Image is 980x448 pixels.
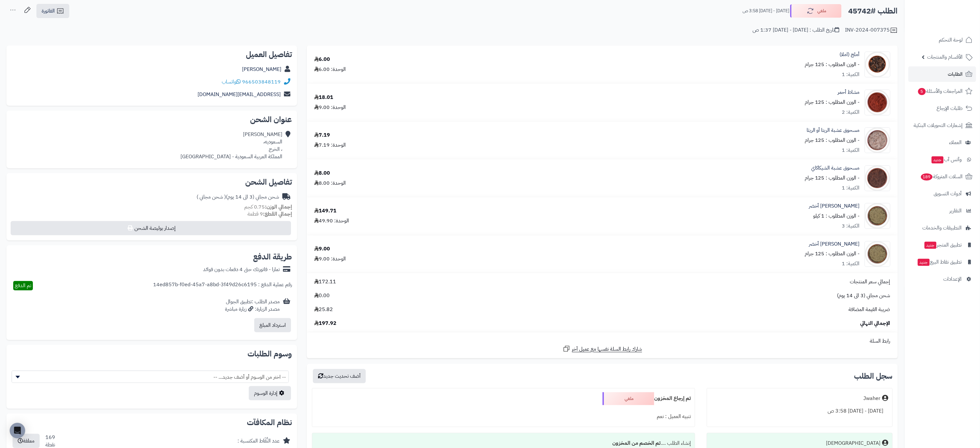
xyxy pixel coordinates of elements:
div: رابط السلة [309,337,895,345]
span: تم الدفع [15,282,31,289]
span: واتساب [222,78,241,86]
span: الأقسام والمنتجات [927,53,963,62]
span: السلات المتروكة [920,172,963,181]
a: الإعدادات [908,271,976,287]
span: وآتس آب [931,155,962,164]
a: المراجعات والأسئلة5 [908,83,976,99]
small: 9 قطعة [247,210,292,218]
h2: تفاصيل الشحن [12,178,292,186]
strong: إجمالي الوزن: [265,203,292,211]
div: الكمية: 1 [842,184,860,192]
span: جديد [932,156,944,163]
img: 1633580797-Phyllanthus-90x90.jpg [865,52,890,77]
a: إدارة الوسوم [249,386,291,400]
a: تطبيق المتجرجديد [908,237,976,253]
div: [DEMOGRAPHIC_DATA] [826,440,881,447]
div: مصدر الزيارة: زيارة مباشرة [225,306,280,313]
div: الوحدة: 8.00 [314,180,346,187]
span: إجمالي سعر المنتجات [850,278,890,286]
a: مسحوق عشبة الشيكاكاي [811,164,860,172]
button: معلقة [13,434,40,448]
div: Jwaher [864,395,881,402]
h2: وسوم الطلبات [12,350,292,358]
span: الإجمالي النهائي [860,320,890,327]
a: العملاء [908,135,976,150]
a: [EMAIL_ADDRESS][DOMAIN_NAME] [198,91,281,98]
span: شحن مجاني (3 الى 14 يوم) [837,292,890,299]
small: - الوزن المطلوب : 1 كيلو [813,212,860,220]
div: تنبيه العميل : نعم [316,410,691,423]
h2: نظام المكافآت [12,419,292,426]
b: تم الخصم من المخزون [612,439,661,447]
button: استرداد المبلغ [254,318,291,332]
button: ملغي [790,4,842,18]
span: -- اختر من الوسوم أو أضف جديد... -- [12,371,288,383]
h2: عنوان الشحن [12,116,292,123]
span: لوحة التحكم [939,35,963,44]
div: INV-2024-007375 [845,26,898,34]
div: الوحدة: 6.00 [314,66,346,73]
span: 25.82 [314,306,333,313]
img: 1667661777-Reetha%20Powder-90x90.jpg [865,127,890,153]
img: 1728018264-Mushat%20Green-90x90.jpg [865,203,890,229]
span: -- اختر من الوسوم أو أضف جديد... -- [12,371,289,383]
div: ملغي [603,392,654,405]
strong: إجمالي القطع: [263,210,292,218]
span: 189 [921,173,933,180]
div: الوحدة: 7.19 [314,141,346,149]
img: logo-2.png [936,17,974,31]
button: إصدار بوليصة الشحن [11,221,291,235]
h3: سجل الطلب [854,372,893,380]
div: تاريخ الطلب : [DATE] - [DATE] 1:37 ص [752,26,839,34]
a: مسحوق عشبة الريتا أو الريثا [807,127,860,134]
span: جديد [918,259,930,266]
img: 1662098715-Shikakai%20Powder-90x90.jpg [865,165,890,191]
div: 18.01 [314,94,333,101]
span: تطبيق المتجر [924,240,962,249]
div: الوحدة: 49.90 [314,217,349,225]
img: 1660148305-Mushat%20Red-90x90.jpg [865,90,890,115]
span: ضريبة القيمة المضافة [849,306,890,313]
div: عدد النِّقَاط المكتسبة : [238,437,280,445]
a: [PERSON_NAME] أخضر [809,202,860,210]
span: التقارير [950,206,962,215]
div: الكمية: 1 [842,71,860,78]
div: تمارا - فاتورتك حتى 4 دفعات بدون فوائد [203,266,280,273]
div: 149.71 [314,207,336,215]
span: الفاتورة [42,7,55,15]
span: 5 [918,88,926,95]
img: 1728018264-Mushat%20Green-90x90.jpg [865,241,890,267]
div: الكمية: 3 [842,222,860,230]
div: الكمية: 1 [842,260,860,268]
div: Open Intercom Messenger [10,423,25,438]
b: تم إرجاع المخزون [654,394,691,402]
a: إشعارات التحويلات البنكية [908,118,976,133]
div: [PERSON_NAME] السعوديه، ، الخرج المملكة العربية السعودية - [GEOGRAPHIC_DATA] [180,131,282,160]
a: شارك رابط السلة نفسها مع عميل آخر [563,345,642,353]
a: وآتس آبجديد [908,152,976,167]
a: مشاط أحمر [838,89,860,96]
div: رقم عملية الدفع : 14ed857b-f0ed-45a7-a8bd-3f49d26c6195 [153,281,292,290]
a: طلبات الإرجاع [908,101,976,116]
div: شحن مجاني (3 الى 14 يوم) [197,193,279,201]
span: المراجعات والأسئلة [917,87,963,96]
a: الفاتورة [36,4,69,18]
span: أدوات التسويق [934,189,962,198]
span: الإعدادات [944,275,962,284]
span: تطبيق نقاط البيع [917,258,962,267]
div: مصدر الطلب :تطبيق الجوال [225,298,280,313]
a: لوحة التحكم [908,32,976,48]
a: السلات المتروكة189 [908,169,976,184]
div: 6.00 [314,56,330,63]
small: 0.75 كجم [244,203,292,211]
h2: الطلب #45742 [849,5,898,18]
a: [PERSON_NAME] [242,65,281,73]
h2: تفاصيل العميل [12,51,292,58]
a: 966503848119 [242,78,281,86]
span: 0.00 [314,292,330,299]
small: - الوزن المطلوب : 125 جرام [805,98,860,106]
span: طلبات الإرجاع [937,104,963,113]
div: الوحدة: 9.00 [314,255,346,263]
span: العملاء [949,138,962,147]
div: 8.00 [314,170,330,177]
